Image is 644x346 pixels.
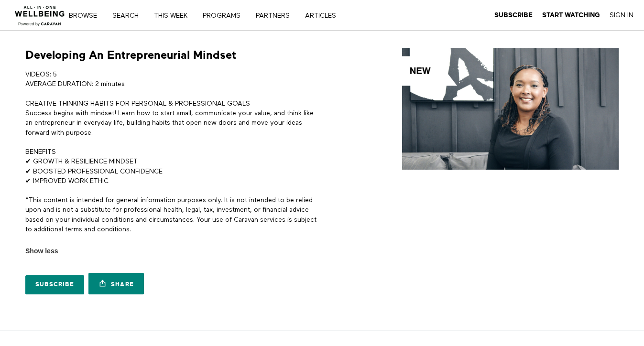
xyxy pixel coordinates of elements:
a: Browse [65,12,107,19]
nav: Primary [76,11,356,20]
strong: Start Watching [542,11,600,19]
a: ARTICLES [302,12,346,19]
p: *This content is intended for general information purposes only. It is not intended to be relied ... [25,195,318,234]
a: PARTNERS [252,12,300,19]
p: BENEFITS ✔ GROWTH & RESILIENCE MINDSET ✔ BOOSTED PROFESSIONAL CONFIDENCE ✔ IMPROVED WORK ETHIC [25,147,318,186]
a: Share [88,273,144,294]
a: Subscribe [494,11,533,20]
a: Search [109,12,149,19]
a: PROGRAMS [199,12,251,19]
p: VIDEOS: 5 AVERAGE DURATION: 2 minutes [25,70,318,89]
strong: Subscribe [494,11,533,19]
a: Start Watching [542,11,600,20]
a: Sign In [610,11,633,20]
img: Developing An Entrepreneurial Mindset [402,48,619,170]
span: Show less [25,246,58,256]
a: Subscribe [25,275,84,294]
h1: Developing An Entrepreneurial Mindset [25,48,236,63]
a: THIS WEEK [151,12,197,19]
p: CREATIVE THINKING HABITS FOR PERSONAL & PROFESSIONAL GOALS Success begins with mindset! Learn how... [25,99,318,138]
